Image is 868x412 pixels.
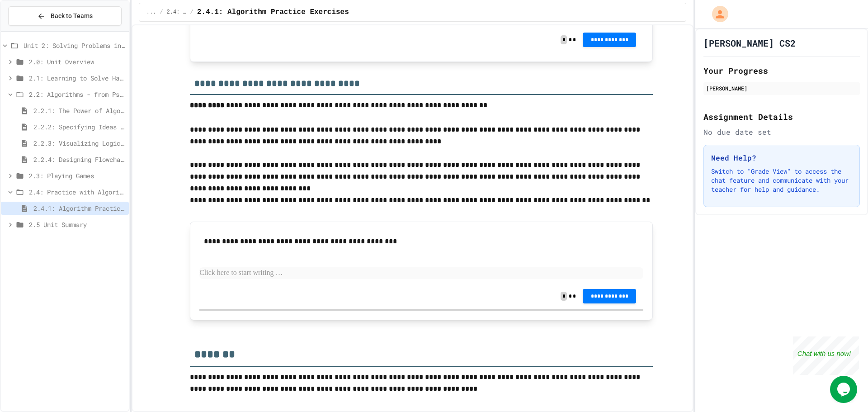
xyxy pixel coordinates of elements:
[711,167,852,194] p: Switch to "Grade View" to access the chat feature and communicate with your teacher for help and ...
[167,9,187,16] span: 2.4: Practice with Algorithms
[190,9,193,16] span: /
[146,9,156,16] span: ...
[703,37,796,49] h1: [PERSON_NAME] CS2
[33,204,125,213] span: 2.4.1: Algorithm Practice Exercises
[33,138,125,148] span: 2.2.3: Visualizing Logic with Flowcharts
[33,122,125,132] span: 2.2.2: Specifying Ideas with Pseudocode
[29,187,125,197] span: 2.4: Practice with Algorithms
[29,90,125,99] span: 2.2: Algorithms - from Pseudocode to Flowcharts
[24,41,125,50] span: Unit 2: Solving Problems in Computer Science
[706,84,857,92] div: [PERSON_NAME]
[29,220,125,229] span: 2.5 Unit Summary
[793,336,859,375] iframe: chat widget
[197,7,349,18] span: 2.4.1: Algorithm Practice Exercises
[29,171,125,180] span: 2.3: Playing Games
[33,106,125,115] span: 2.2.1: The Power of Algorithms
[29,73,125,83] span: 2.1: Learning to Solve Hard Problems
[830,376,859,403] iframe: chat widget
[8,6,122,26] button: Back to Teams
[703,127,860,137] div: No due date set
[33,155,125,164] span: 2.2.4: Designing Flowcharts
[160,9,163,16] span: /
[51,11,93,21] span: Back to Teams
[29,57,125,66] span: 2.0: Unit Overview
[703,4,731,24] div: My Account
[703,64,860,77] h2: Your Progress
[711,152,852,163] h3: Need Help?
[703,110,860,123] h2: Assignment Details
